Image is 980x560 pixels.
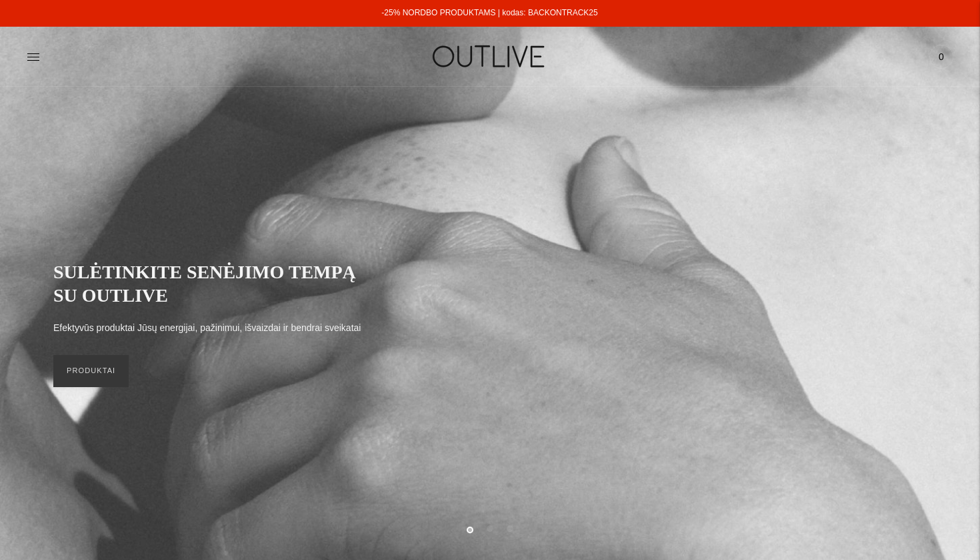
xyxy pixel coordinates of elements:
[487,525,493,532] button: Move carousel to slide 2
[53,320,361,336] p: Efektyvūs produktai Jūsų energijai, pažinimui, išvaizdai ir bendrai sveikatai
[507,525,513,532] button: Move carousel to slide 3
[53,260,373,307] h2: SULĖTINKITE SENĖJIMO TEMPĄ SU OUTLIVE
[381,8,597,17] a: -25% NORDBO PRODUKTAMS | kodas: BACKONTRACK25
[467,527,473,533] button: Move carousel to slide 1
[929,42,953,71] a: 0
[53,355,129,387] a: PRODUKTAI
[932,47,951,66] span: 0
[407,33,573,79] img: OUTLIVE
